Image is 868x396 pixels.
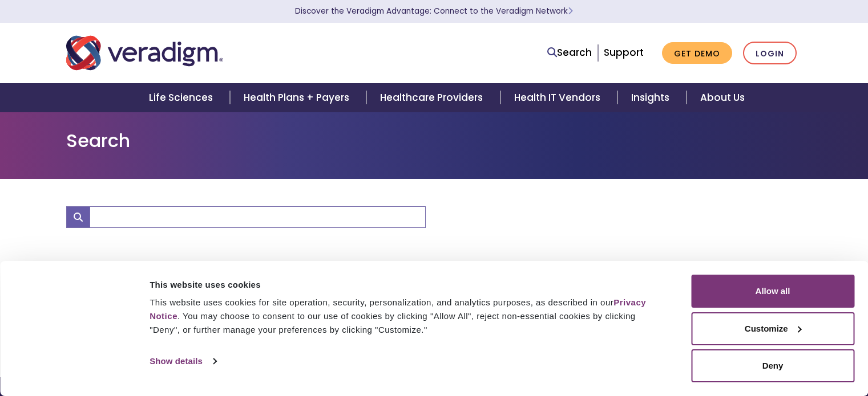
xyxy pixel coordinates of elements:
a: Login [743,42,797,65]
a: Show details [150,353,216,370]
a: Health Plans + Payers [230,83,366,112]
button: Deny [691,349,854,382]
input: Search [90,206,426,228]
div: This website uses cookies for site operation, security, personalization, and analytics purposes, ... [150,296,665,337]
a: Life Sciences [135,83,230,112]
a: About Us [687,83,758,112]
a: Discover the Veradigm Advantage: Connect to the Veradigm NetworkLearn More [295,6,573,17]
a: Get Demo [662,42,732,64]
img: Veradigm logo [66,34,223,72]
button: Allow all [691,275,854,308]
a: Healthcare Providers [366,83,500,112]
div: This website uses cookies [150,278,665,292]
a: Search [547,45,592,60]
a: Insights [617,83,687,112]
button: Customize [691,312,854,345]
a: Support [604,46,644,59]
h1: Search [66,130,802,152]
a: Health IT Vendors [500,83,617,112]
span: Learn More [568,6,573,17]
